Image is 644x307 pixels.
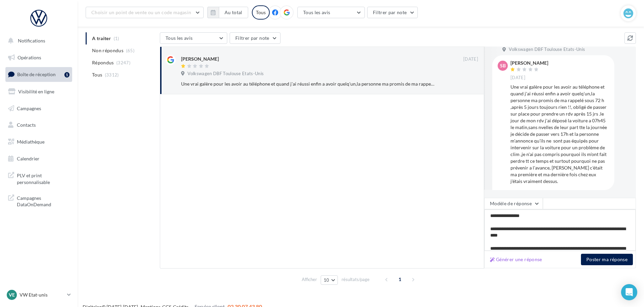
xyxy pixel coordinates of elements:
[17,171,69,185] span: PLV et print personnalisable
[484,198,543,209] button: Modèle de réponse
[367,7,418,18] button: Filtrer par note
[18,89,54,94] span: Visibilité en ligne
[4,67,74,82] a: Boîte de réception1
[92,59,114,66] span: Répondus
[187,71,264,77] span: Volkswagen DBF Toulouse Etats-Unis
[17,156,39,161] span: Calendrier
[86,7,204,18] button: Choisir un point de vente ou un code magasin
[510,84,609,185] div: Une vrai galère pour les avoir au téléphone et quand j'ai réussi enfin a avoir quelq'un,la person...
[4,118,74,132] a: Contacts
[116,60,130,65] span: (3247)
[4,135,74,149] a: Médiathèque
[17,193,69,208] span: Campagnes DataOnDemand
[509,47,585,53] span: Volkswagen DBF Toulouse Etats-Unis
[17,71,56,77] span: Boîte de réception
[303,9,330,15] span: Tous les avis
[126,48,135,53] span: (65)
[17,122,36,128] span: Contacts
[20,291,64,298] p: VW Etat-unis
[92,47,123,54] span: Non répondus
[17,105,41,111] span: Campagnes
[207,7,248,18] button: Au total
[181,56,219,62] div: [PERSON_NAME]
[297,7,365,18] button: Tous les avis
[105,72,119,78] span: (3312)
[302,276,317,283] span: Afficher
[230,32,281,44] button: Filtrer par note
[219,7,248,18] button: Au total
[510,61,548,65] div: [PERSON_NAME]
[4,34,71,48] button: Notifications
[4,85,74,99] a: Visibilité en ligne
[181,81,434,87] div: Une vrai galère pour les avoir au téléphone et quand j'ai réussi enfin a avoir quelq'un,la person...
[18,55,41,60] span: Opérations
[324,277,329,283] span: 10
[166,35,193,41] span: Tous les avis
[18,38,45,43] span: Notifications
[5,288,72,301] a: VE VW Etat-unis
[252,5,270,20] div: Tous
[4,51,74,65] a: Opérations
[621,284,637,300] div: Open Intercom Messenger
[4,168,74,188] a: PLV et print personnalisable
[9,291,15,298] span: VE
[4,191,74,211] a: Campagnes DataOnDemand
[17,139,45,145] span: Médiathèque
[321,275,338,285] button: 10
[91,9,191,15] span: Choisir un point de vente ou un code magasin
[342,276,370,283] span: résultats/page
[500,62,506,69] span: SB
[160,32,227,44] button: Tous les avis
[510,75,525,81] span: [DATE]
[4,152,74,166] a: Calendrier
[581,254,633,265] button: Poster ma réponse
[394,274,405,285] span: 1
[463,56,478,62] span: [DATE]
[4,101,74,116] a: Campagnes
[487,255,545,264] button: Générer une réponse
[92,71,102,78] span: Tous
[64,72,69,78] div: 1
